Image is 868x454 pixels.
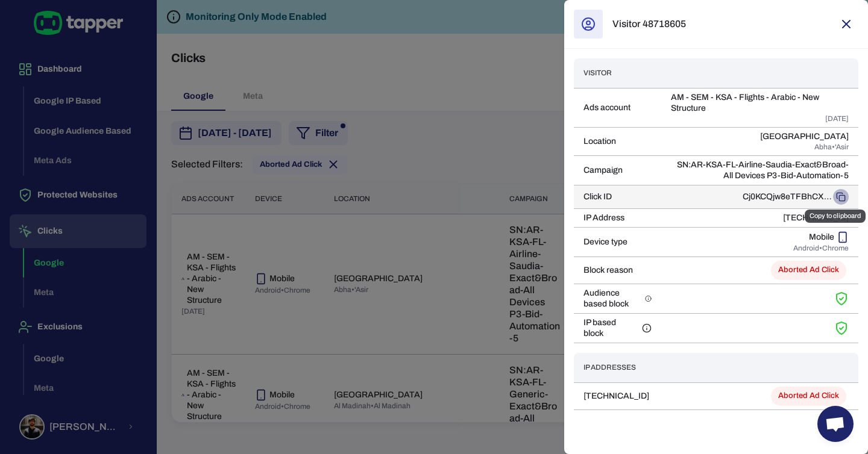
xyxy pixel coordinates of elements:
[645,294,652,303] svg: Tapper helps you exclude audiences identified as fraudulent, ensuring that your ads are only show...
[574,208,661,227] td: IP Address
[612,18,686,30] h6: Visitor 48718605
[743,191,833,202] p: Cj0KCQjw8eTFBhCXARIsAIkiuOyBA9RF-4NTGu2BWVDMbH0hB3G2JeuuVRmmGR4dGI9qLBjcdUnF15waAu4tEALw_wcB
[809,232,834,243] p: Mobile
[574,257,661,284] td: Block reason
[793,243,849,253] span: Android • Chrome
[574,382,706,409] td: [TECHNICAL_ID]
[671,160,849,181] p: SN:AR-KSA-FL-Airline-Saudia-Exact&Broad-All Devices P3-Bid-Automation-5
[833,189,849,205] button: Copy to clipboard
[574,88,661,127] td: Ads account
[583,317,637,339] span: IP based block
[817,406,854,442] a: Open chat
[574,155,661,185] td: Campaign
[771,265,846,275] span: Aborted Ad Click
[583,288,640,309] span: Audience based block
[760,131,849,142] p: [GEOGRAPHIC_DATA]
[671,92,849,114] p: AM - SEM - KSA - Flights - Arabic - New Structure
[574,127,661,155] td: Location
[805,210,866,223] div: Copy to clipboard
[825,114,849,123] span: [DATE]
[671,213,849,223] p: [TECHNICAL_ID]
[771,391,846,401] span: Aborted Ad Click
[574,58,661,88] th: Visitor
[574,353,706,382] th: IP Addresses
[814,142,849,152] span: Abha • 'Asir
[642,323,652,333] svg: Tapper automatically blocks clicks from suspicious or fraudulent IP addresses, preventing repeat ...
[574,227,661,257] td: Device type
[574,185,661,208] td: Click ID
